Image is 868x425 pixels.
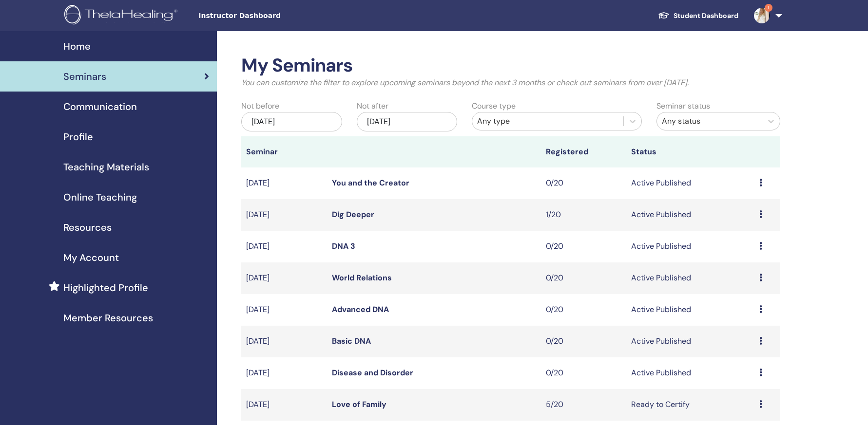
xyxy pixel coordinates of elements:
[241,112,342,131] div: [DATE]
[332,241,355,251] a: DNA 3
[357,112,458,131] div: [DATE]
[477,115,618,127] div: Any type
[241,326,327,357] td: [DATE]
[63,129,93,144] span: Profile
[241,136,327,167] th: Seminar
[63,160,149,174] span: Teaching Materials
[241,55,780,77] h2: My Seminars
[541,167,627,199] td: 0/20
[332,209,374,220] a: Dig Deeper
[472,100,516,112] label: Course type
[626,199,754,231] td: Active Published
[241,357,327,389] td: [DATE]
[64,5,181,27] img: logo.png
[541,231,627,262] td: 0/20
[241,262,327,294] td: [DATE]
[63,39,91,54] span: Home
[541,357,627,389] td: 0/20
[198,11,345,21] span: Instructor Dashboard
[241,294,327,326] td: [DATE]
[332,336,371,346] a: Basic DNA
[658,11,670,19] img: graduation-cap-white.svg
[357,100,388,112] label: Not after
[541,262,627,294] td: 0/20
[626,326,754,357] td: Active Published
[765,4,772,12] span: 1
[241,389,327,421] td: [DATE]
[754,8,770,23] img: default.jpg
[541,136,627,167] th: Registered
[626,231,754,262] td: Active Published
[650,7,746,25] a: Student Dashboard
[662,115,757,127] div: Any status
[241,199,327,231] td: [DATE]
[241,231,327,262] td: [DATE]
[541,294,627,326] td: 0/20
[656,100,710,112] label: Seminar status
[626,136,754,167] th: Status
[63,280,148,295] span: Highlighted Profile
[63,190,137,204] span: Online Teaching
[63,311,153,325] span: Member Resources
[541,326,627,357] td: 0/20
[626,262,754,294] td: Active Published
[63,250,119,265] span: My Account
[63,69,106,84] span: Seminars
[241,77,780,89] p: You can customize the filter to explore upcoming seminars beyond the next 3 months or check out s...
[626,294,754,326] td: Active Published
[626,389,754,421] td: Ready to Certify
[332,368,413,378] a: Disease and Disorder
[626,167,754,199] td: Active Published
[332,178,409,188] a: You and the Creator
[541,389,627,421] td: 5/20
[332,273,392,283] a: World Relations
[332,399,386,409] a: Love of Family
[241,100,279,112] label: Not before
[541,199,627,231] td: 1/20
[241,167,327,199] td: [DATE]
[332,304,389,314] a: Advanced DNA
[63,99,137,114] span: Communication
[63,220,112,235] span: Resources
[626,357,754,389] td: Active Published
